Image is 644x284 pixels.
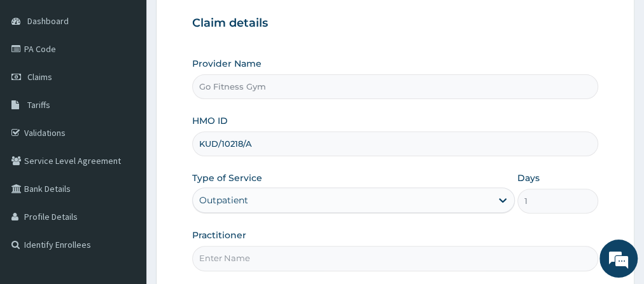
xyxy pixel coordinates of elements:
label: Type of Service [192,172,262,184]
label: Practitioner [192,229,246,241]
span: Claims [27,71,52,83]
label: HMO ID [192,114,228,127]
span: Tariffs [27,99,50,111]
label: Days [517,172,540,184]
textarea: Type your message and hit 'Enter' [6,167,242,212]
img: d_794563401_company_1708531726252_794563401 [24,64,52,95]
span: We're online! [74,70,176,198]
h3: Claim details [192,17,598,30]
div: Chat with us now [66,71,214,88]
span: Dashboard [27,15,69,27]
label: Provider Name [192,57,262,70]
div: Minimize live chat window [209,6,239,37]
input: Enter HMO ID [192,132,598,156]
input: Enter Name [192,246,598,271]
